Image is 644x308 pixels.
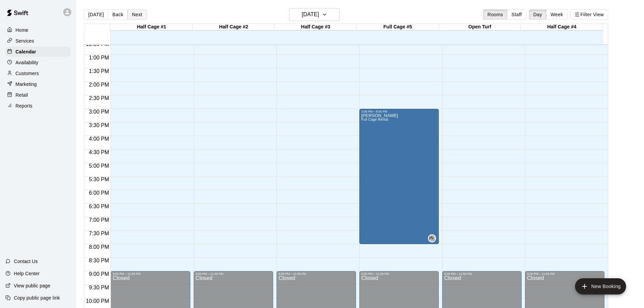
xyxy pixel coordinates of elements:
[361,272,437,276] div: 9:00 PM – 11:59 PM
[196,272,271,276] div: 9:00 PM – 11:59 PM
[279,272,354,276] div: 9:00 PM – 11:59 PM
[570,9,608,20] button: Filter View
[439,24,521,30] div: Open Turf
[87,95,111,101] span: 2:30 PM
[302,10,319,19] h6: [DATE]
[193,24,275,30] div: Half Cage #2
[275,24,357,30] div: Half Cage #3
[529,9,547,20] button: Day
[87,136,111,142] span: 4:00 PM
[108,9,128,20] button: Back
[357,24,439,30] div: Full Cage #5
[521,24,603,30] div: Half Cage #4
[5,68,71,78] a: Customers
[5,25,71,35] a: Home
[5,47,71,57] a: Calendar
[361,118,388,121] span: Full Cage Rental
[87,190,111,196] span: 6:00 PM
[87,217,111,223] span: 7:00 PM
[87,109,111,115] span: 3:00 PM
[431,234,436,242] span: James Adkins
[359,109,439,244] div: 3:00 PM – 8:00 PM: James Lessons
[483,9,507,20] button: Rooms
[575,278,626,294] button: add
[87,82,111,88] span: 2:00 PM
[16,92,28,98] p: Retail
[428,234,436,242] div: James Adkins
[87,258,111,263] span: 8:30 PM
[87,231,111,236] span: 7:30 PM
[14,258,38,265] p: Contact Us
[507,9,526,20] button: Staff
[84,9,108,20] button: [DATE]
[87,204,111,209] span: 6:30 PM
[5,79,71,89] a: Marketing
[111,24,193,30] div: Half Cage #1
[16,81,37,88] p: Marketing
[87,55,111,61] span: 1:00 PM
[113,272,188,276] div: 9:00 PM – 11:59 PM
[546,9,568,20] button: Week
[87,244,111,250] span: 8:00 PM
[87,163,111,169] span: 5:00 PM
[127,9,146,20] button: Next
[14,282,50,289] p: View public page
[16,48,36,55] p: Calendar
[5,101,71,111] a: Reports
[87,122,111,128] span: 3:30 PM
[87,285,111,290] span: 9:30 PM
[444,272,520,276] div: 9:00 PM – 11:59 PM
[16,59,39,66] p: Availability
[5,57,71,68] a: Availability
[87,68,111,74] span: 1:30 PM
[16,27,28,33] p: Home
[361,110,437,113] div: 3:00 PM – 8:00 PM
[87,149,111,155] span: 4:30 PM
[16,102,32,109] p: Reports
[87,271,111,277] span: 9:00 PM
[16,70,39,77] p: Customers
[14,294,60,301] p: Copy public page link
[5,36,71,46] a: Services
[87,176,111,182] span: 5:30 PM
[5,90,71,100] a: Retail
[14,270,40,277] p: Help Center
[289,8,340,21] button: [DATE]
[16,38,34,44] p: Services
[84,298,111,304] span: 10:00 PM
[414,235,450,242] span: [PERSON_NAME]
[527,272,602,276] div: 9:00 PM – 11:59 PM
